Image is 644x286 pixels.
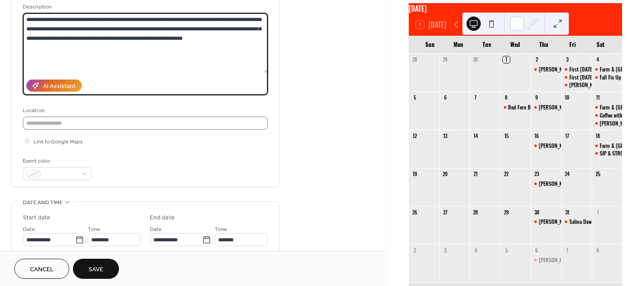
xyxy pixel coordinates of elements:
[594,132,601,139] div: 18
[150,225,162,234] span: Date
[564,247,571,253] div: 7
[564,209,571,215] div: 31
[569,74,594,81] div: First [DATE]
[592,112,622,119] div: Coffee with the USD 305 School Board Candidates
[539,66,604,73] div: [PERSON_NAME] Dinner for Two
[539,180,604,188] div: [PERSON_NAME] Dinner for Two
[503,209,509,215] div: 29
[442,56,449,63] div: 29
[23,225,35,234] span: Date
[473,36,501,54] div: Tue
[592,66,622,73] div: Farm & Art Market Downtown
[150,213,175,223] div: End date
[503,94,509,101] div: 8
[594,94,601,101] div: 11
[592,104,622,111] div: Farm & Art Market Downtown
[531,257,561,264] div: Barolo Grille Dinner for Two
[472,247,479,253] div: 4
[501,36,530,54] div: Wed
[472,94,479,101] div: 7
[564,94,571,101] div: 10
[531,104,561,111] div: Barolo Grille Dinner for Two
[442,209,449,215] div: 27
[569,218,633,226] div: Salina Downtown Trick or Treat
[594,247,601,253] div: 8
[503,132,509,139] div: 15
[23,2,266,12] div: Description
[500,104,530,111] div: Red Fern Booksellers - Author India Hayford Book Signing
[411,56,418,63] div: 28
[411,209,418,215] div: 26
[23,106,266,115] div: Location
[23,198,63,207] span: Date and time
[561,218,592,226] div: Salina Downtown Trick or Treat
[503,171,509,177] div: 22
[215,225,227,234] span: Time
[594,209,601,215] div: 1
[411,94,418,101] div: 5
[539,104,604,111] div: [PERSON_NAME] Dinner for Two
[539,142,604,150] div: [PERSON_NAME] Dinner for Two
[442,94,449,101] div: 6
[592,150,622,157] div: SIP & STROLL Salina
[445,36,473,54] div: Mon
[539,257,604,264] div: [PERSON_NAME] Dinner for Two
[472,209,479,215] div: 28
[30,265,54,274] span: Cancel
[534,132,540,139] div: 16
[73,259,119,279] button: Save
[531,180,561,188] div: Barolo Grille Dinner for Two
[592,74,622,81] div: Fall Fix Up
[561,81,592,89] div: Redfern Booksellers First Friday Music Series
[34,137,83,147] span: Link to Google Maps
[558,36,587,54] div: Fri
[14,259,69,279] button: Cancel
[534,209,540,215] div: 30
[586,36,615,54] div: Sat
[561,74,592,81] div: First Friday
[411,247,418,253] div: 2
[472,171,479,177] div: 21
[594,56,601,63] div: 4
[600,74,621,81] div: Fall Fix Up
[564,171,571,177] div: 24
[561,66,592,73] div: First Friday Artist Receptions
[411,171,418,177] div: 19
[534,56,540,63] div: 2
[88,225,100,234] span: Time
[503,56,509,63] div: 1
[26,80,82,92] button: AI Assistant
[89,265,103,274] span: Save
[43,82,76,91] div: AI Assistant
[416,36,445,54] div: Sun
[442,247,449,253] div: 3
[409,3,622,14] div: [DATE]
[539,218,604,226] div: [PERSON_NAME] Dinner for Two
[534,247,540,253] div: 6
[569,66,631,73] div: First [DATE] Artist Receptions
[531,66,561,73] div: Barolo Grille Dinner for Two
[503,247,509,253] div: 5
[472,132,479,139] div: 14
[472,56,479,63] div: 30
[411,132,418,139] div: 12
[442,171,449,177] div: 20
[592,142,622,150] div: Farm & Art Market Downtown
[534,94,540,101] div: 9
[600,150,642,157] div: SIP & STROLL Salina
[23,156,90,166] div: Event color
[530,36,558,54] div: Thu
[564,56,571,63] div: 3
[534,171,540,177] div: 23
[594,171,601,177] div: 25
[23,213,51,223] div: Start date
[531,142,561,150] div: Barolo Grille Dinner for Two
[442,132,449,139] div: 13
[592,120,622,127] div: Redfern Booksellers Contemporary Issues Book Club
[564,132,571,139] div: 17
[531,218,561,226] div: Barolo Grille Dinner for Two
